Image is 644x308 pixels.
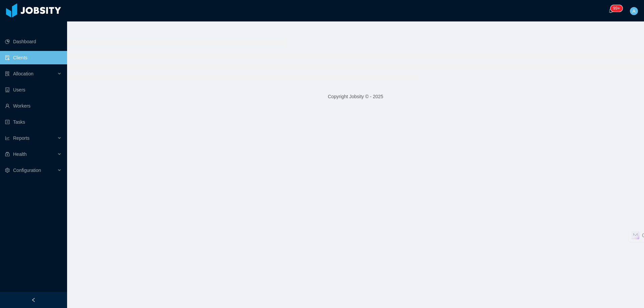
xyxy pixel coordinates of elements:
span: A [632,7,635,15]
a: icon: robotUsers [5,83,62,97]
a: icon: userWorkers [5,99,62,113]
i: icon: line-chart [5,136,10,140]
span: Allocation [13,71,34,76]
footer: Copyright Jobsity © - 2025 [67,85,644,108]
span: Configuration [13,168,41,173]
a: icon: auditClients [5,51,62,64]
a: icon: profileTasks [5,115,62,129]
span: Health [13,151,26,157]
a: icon: pie-chartDashboard [5,35,62,48]
span: Reports [13,135,30,141]
i: icon: setting [5,168,10,173]
i: icon: medicine-box [5,152,10,157]
i: icon: left [31,298,36,302]
i: icon: solution [5,71,10,76]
